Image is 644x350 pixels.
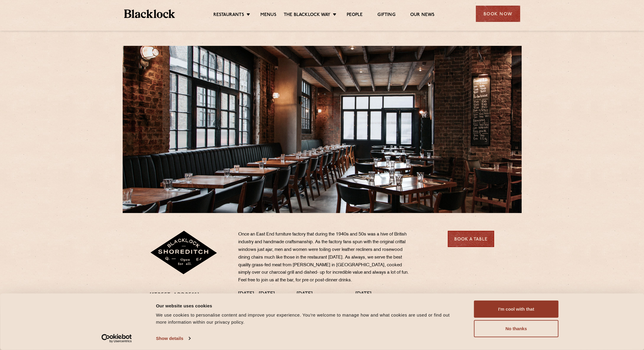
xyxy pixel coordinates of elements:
a: Menus [260,12,276,19]
a: Restaurants [213,12,244,19]
a: Book a Table [448,231,494,247]
div: We use cookies to personalise content and improve your experience. You're welcome to manage how a... [156,312,461,326]
a: Our News [410,12,435,19]
button: No thanks [474,320,559,337]
a: The Blacklock Way [284,12,330,19]
a: Gifting [377,12,395,19]
a: Show details [156,334,190,343]
p: Once an East End furniture factory that during the 1940s and 50s was a hive of British industry a... [238,231,413,284]
button: I'm cool with that [474,301,559,318]
a: Usercentrics Cookiebot - opens in a new window [91,334,142,343]
a: People [347,12,363,19]
h4: [DATE] [297,291,341,298]
img: Shoreditch-stamp-v2-default.svg [150,231,218,275]
div: Our website uses cookies [156,302,461,309]
img: BL_Textured_Logo-footer-cropped.svg [124,9,175,18]
p: [STREET_ADDRESS] EC2A 3DZ [150,291,229,307]
h4: [DATE] - [DATE] [238,291,282,298]
h4: [DATE] [356,291,440,298]
div: Book Now [476,6,520,22]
